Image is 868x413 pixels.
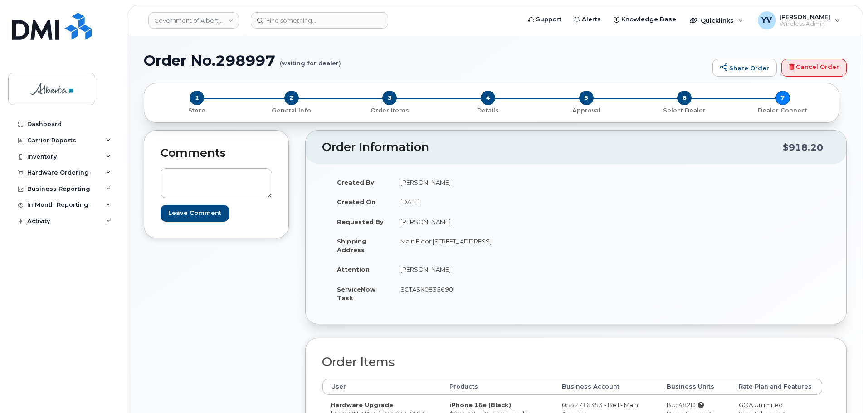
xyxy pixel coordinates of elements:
strong: Requested By [337,218,384,225]
td: [DATE] [392,192,569,212]
a: 3 Order Items [341,105,439,115]
span: 2 [284,91,299,105]
strong: Hardware Upgrade [331,401,393,408]
strong: Created By [337,179,374,186]
p: Select Dealer [639,107,730,115]
a: Cancel Order [781,59,847,77]
p: Approval [541,107,632,115]
th: Rate Plan and Features [731,379,823,395]
strong: ServiceNow Task [337,286,375,301]
th: User [322,379,441,395]
div: $918.20 [783,139,823,156]
p: Details [443,107,534,115]
h1: Order No.298997 [144,53,708,68]
small: (waiting for dealer) [280,53,341,67]
th: Business Units [658,379,731,395]
p: Store [155,107,239,115]
a: Share Order [712,59,777,77]
a: 2 General Info [243,105,341,115]
span: 6 [677,91,692,105]
h2: Order Items [322,355,823,369]
a: 6 Select Dealer [635,105,734,115]
th: Products [441,379,553,395]
span: 5 [579,91,594,105]
td: [PERSON_NAME] [392,259,569,279]
strong: Attention [337,266,370,273]
span: 1 [190,91,204,105]
p: General Info [246,107,337,115]
span: 4 [481,91,495,105]
a: 1 Store [151,105,243,115]
td: [PERSON_NAME] [392,172,569,192]
td: [PERSON_NAME] [392,212,569,232]
strong: Shipping Address [337,238,366,253]
strong: Created On [337,198,375,205]
td: SCTASK0835690 [392,279,569,307]
input: Leave Comment [161,205,229,222]
p: Order Items [344,107,435,115]
h2: Order Information [322,141,783,154]
div: BU: 482D [667,401,722,409]
a: 5 Approval [537,105,635,115]
td: Main Floor [STREET_ADDRESS] [392,231,569,259]
a: 4 Details [439,105,537,115]
th: Business Account [554,379,658,395]
h2: Comments [161,147,272,160]
span: 3 [382,91,397,105]
strong: iPhone 16e (Black) [449,401,511,408]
